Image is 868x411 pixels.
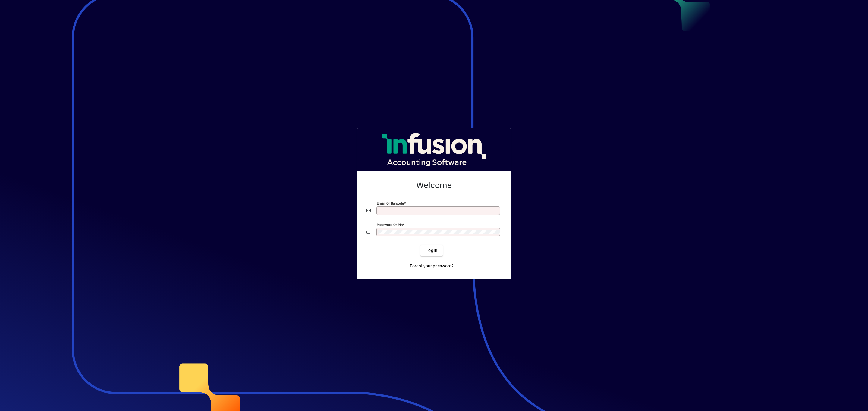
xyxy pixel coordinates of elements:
[366,180,502,190] h2: Welcome
[420,245,442,256] button: Login
[377,222,403,227] mat-label: Password or Pin
[425,247,438,254] span: Login
[407,261,456,272] a: Forgot your password?
[410,263,454,269] span: Forgot your password?
[377,201,404,205] mat-label: Email or Barcode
